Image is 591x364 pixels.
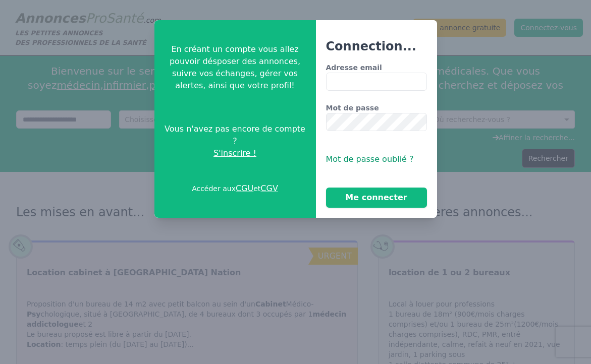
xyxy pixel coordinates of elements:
p: En créant un compte vous allez pouvoir désposer des annonces, suivre vos échanges, gérer vos aler... [163,43,308,92]
span: Vous n'avez pas encore de compte ? [163,123,308,147]
span: Mot de passe oublié ? [326,154,414,164]
p: Accéder aux et [192,183,278,195]
label: Mot de passe [326,103,427,113]
h3: Connection... [326,38,427,54]
span: S'inscrire ! [213,147,256,159]
label: Adresse email [326,63,427,73]
button: Me connecter [326,188,427,208]
a: CGU [236,184,253,193]
a: CGV [260,184,278,193]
